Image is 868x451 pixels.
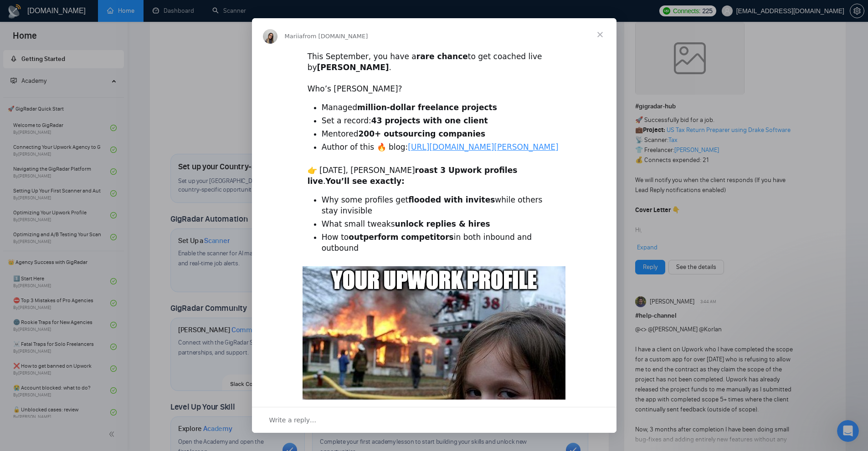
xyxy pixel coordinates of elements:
[359,129,486,138] b: 200+ outsourcing companies
[308,166,518,186] b: roast 3 Upwork profiles live
[303,33,368,40] span: from [DOMAIN_NAME]
[263,29,277,44] img: Profile image for Mariia
[322,219,561,230] li: What small tweaks
[357,103,497,112] b: million-dollar freelance projects
[395,219,490,228] b: unlock replies & hires
[285,33,303,40] span: Mariia
[269,414,317,426] span: Write a reply…
[252,407,616,433] div: Open conversation and reply
[308,165,561,187] div: 👉 [DATE], [PERSON_NAME] .
[322,102,561,113] li: Managed
[322,232,561,254] li: How to in both inbound and outbound
[349,233,454,242] b: outperform competitors
[322,195,561,217] li: Why some profiles get while others stay invisible
[408,142,558,152] a: [URL][DOMAIN_NAME][PERSON_NAME]
[317,63,389,72] b: [PERSON_NAME]
[408,195,495,204] b: flooded with invites
[416,52,468,61] b: rare chance
[371,116,488,125] b: 43 projects with one client
[308,51,561,95] div: This September, you have a to get coached live by . ​ Who’s [PERSON_NAME]?
[322,142,561,153] li: Author of this 🔥 blog:
[322,129,561,140] li: Mentored
[584,18,616,51] span: Close
[325,177,405,186] b: You’ll see exactly:
[322,116,561,127] li: Set a record:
